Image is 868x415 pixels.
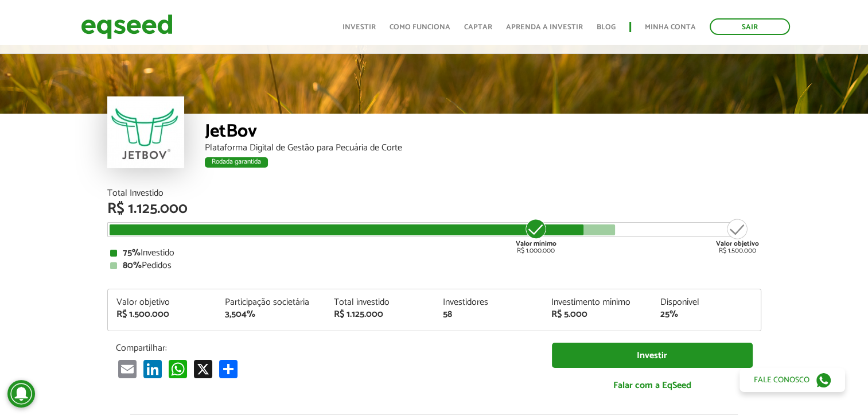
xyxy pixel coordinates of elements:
[192,359,215,378] a: X
[334,310,426,319] div: R$ 1.125.000
[710,18,790,35] a: Sair
[166,359,189,378] a: WhatsApp
[107,189,761,198] div: Total Investido
[225,310,317,319] div: 3,504%
[716,238,759,249] strong: Valor objetivo
[205,122,761,143] div: JetBov
[110,261,758,270] div: Pedidos
[116,359,139,378] a: Email
[506,24,583,31] a: Aprenda a investir
[123,258,142,273] strong: 80%
[660,310,752,319] div: 25%
[442,310,534,319] div: 58
[217,359,240,378] a: Compartilhar
[342,24,376,31] a: Investir
[110,249,758,258] div: Investido
[739,368,845,392] a: Fale conosco
[660,298,752,307] div: Disponível
[107,201,761,216] div: R$ 1.125.000
[552,343,753,369] a: Investir
[516,238,556,249] strong: Valor mínimo
[551,310,643,319] div: R$ 5.000
[116,298,208,307] div: Valor objetivo
[141,359,164,378] a: LinkedIn
[116,310,208,319] div: R$ 1.500.000
[334,298,426,307] div: Total investido
[597,24,616,31] a: Blog
[225,298,317,307] div: Participação societária
[645,24,696,31] a: Minha conta
[116,343,535,354] p: Compartilhar:
[205,143,761,153] div: Plataforma Digital de Gestão para Pecuária de Corte
[716,218,759,254] div: R$ 1.500.000
[205,157,268,168] div: Rodada garantida
[464,24,492,31] a: Captar
[390,24,450,31] a: Como funciona
[123,245,141,261] strong: 75%
[442,298,534,307] div: Investidores
[81,11,173,42] img: EqSeed
[515,218,558,254] div: R$ 1.000.000
[552,374,753,397] a: Falar com a EqSeed
[551,298,643,307] div: Investimento mínimo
